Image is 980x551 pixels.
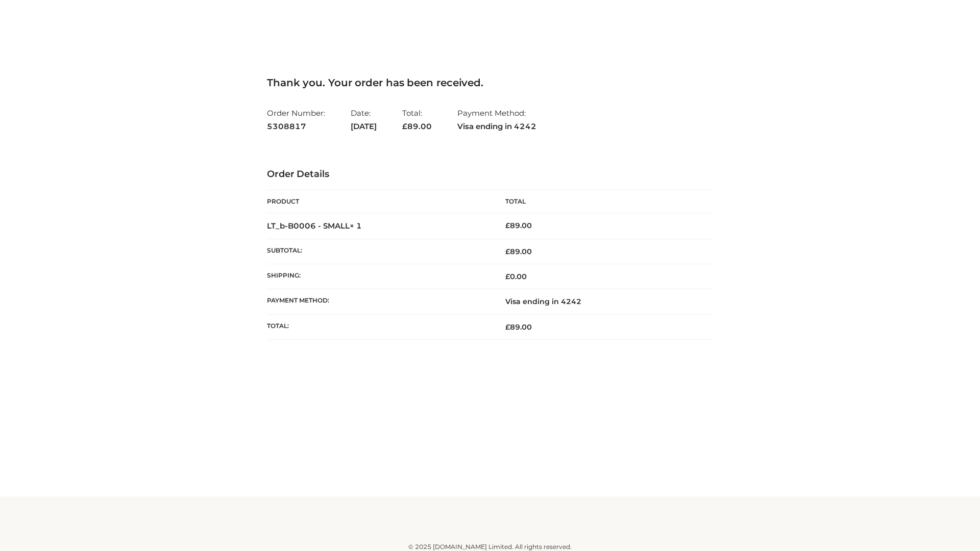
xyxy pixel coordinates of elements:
span: £ [505,272,510,281]
th: Subtotal: [267,239,490,264]
th: Shipping: [267,264,490,289]
span: £ [505,247,510,256]
span: £ [402,121,407,131]
bdi: 89.00 [505,221,532,230]
th: Product [267,190,490,213]
strong: [DATE] [351,120,377,133]
th: Total [490,190,713,213]
li: Order Number: [267,104,325,135]
th: Payment method: [267,289,490,314]
li: Payment Method: [457,104,536,135]
h3: Order Details [267,169,713,180]
strong: LT_b-B0006 - SMALL [267,221,362,231]
span: 89.00 [505,322,532,332]
bdi: 0.00 [505,272,527,281]
li: Total: [402,104,432,135]
td: Visa ending in 4242 [490,289,713,314]
h3: Thank you. Your order has been received. [267,77,713,89]
span: £ [505,322,510,332]
span: 89.00 [505,247,532,256]
strong: 5308817 [267,120,325,133]
th: Total: [267,314,490,339]
span: 89.00 [402,121,432,131]
strong: Visa ending in 4242 [457,120,536,133]
li: Date: [351,104,377,135]
span: £ [505,221,510,230]
strong: × 1 [350,221,362,231]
